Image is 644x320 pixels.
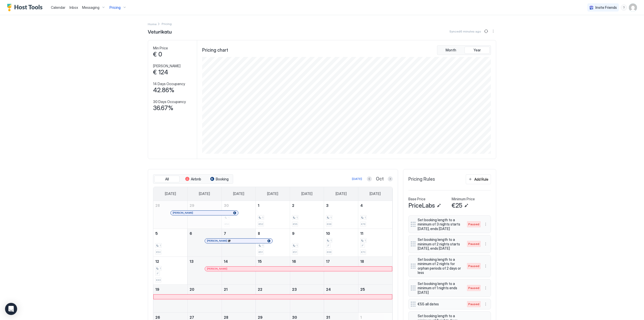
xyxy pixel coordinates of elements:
td: October 15, 2025 [256,257,290,284]
span: 23 [292,287,297,292]
span: 3 [326,203,329,208]
button: Add Rule [466,174,491,184]
a: Monday [194,187,215,201]
span: 10 [326,231,330,236]
td: October 1, 2025 [256,201,290,229]
div: menu [483,221,489,227]
span: [DATE] [301,191,312,196]
button: More options [490,28,496,34]
span: €43 [156,278,161,282]
a: September 30, 2025 [222,201,256,210]
a: October 15, 2025 [256,257,290,266]
button: More options [483,285,489,291]
span: 21 [224,287,228,292]
td: October 8, 2025 [256,229,290,257]
a: October 14, 2025 [222,257,256,266]
a: Inbox [69,5,78,10]
span: Set booking length to a minimum of 1 nights ends [DATE] [418,281,462,295]
a: September 28, 2025 [153,201,187,210]
span: Pricing Rules [408,176,435,182]
td: October 21, 2025 [222,284,256,312]
a: October 1, 2025 [256,201,290,210]
div: menu [483,241,489,247]
span: 12 [155,259,159,264]
span: All [165,177,169,181]
span: 30 [224,203,229,208]
span: €55 all dates [418,302,462,306]
td: October 4, 2025 [358,201,392,229]
a: Host Tools Logo [7,4,45,11]
span: 26 [155,315,160,319]
span: 1 [160,244,161,247]
span: [DATE] [233,191,244,196]
span: 19 [155,287,159,292]
span: [DATE] [199,191,210,196]
span: Set booking length to a minimum of 2 nights starts [DATE], ends [DATE] [418,237,462,251]
a: October 8, 2025 [256,229,290,238]
a: October 16, 2025 [290,257,324,266]
span: [PERSON_NAME] [207,267,227,270]
span: 2 [292,203,294,208]
span: PriceLabs [408,202,435,209]
td: October 14, 2025 [222,257,256,284]
button: Edit [463,203,469,209]
span: 1 [360,315,362,319]
span: 13 [190,259,194,264]
a: October 5, 2025 [153,229,187,238]
td: October 23, 2025 [290,284,324,312]
span: 16 [292,259,296,264]
span: € 124 [153,69,168,76]
a: October 9, 2025 [290,229,324,238]
td: October 9, 2025 [290,229,324,257]
button: Month [438,47,463,54]
span: 15 [258,259,262,264]
span: [DATE] [165,191,176,196]
td: October 24, 2025 [324,284,358,312]
span: €78 [361,222,365,226]
span: [PERSON_NAME] [153,64,181,68]
span: Pricing [110,5,121,10]
span: 18 [360,259,364,264]
td: September 29, 2025 [188,201,222,229]
a: October 24, 2025 [324,285,358,294]
span: 6 [190,231,192,236]
button: More options [483,263,489,269]
span: 27 [190,315,194,319]
td: September 28, 2025 [153,201,188,229]
span: 1 [296,244,298,247]
span: 11 [360,231,363,236]
span: €51 [293,250,297,254]
span: Invite Friends [595,5,617,10]
div: menu [621,5,627,11]
a: October 17, 2025 [324,257,358,266]
div: menu [483,263,489,269]
a: October 2, 2025 [290,201,324,210]
span: Minimum Price [452,197,475,201]
span: Oct [376,176,384,182]
span: €55 [293,222,297,226]
button: All [154,176,180,183]
a: October 21, 2025 [222,285,256,294]
td: October 16, 2025 [290,257,324,284]
button: Airbnb [181,176,206,183]
a: Home [148,21,157,26]
a: October 25, 2025 [358,285,392,294]
span: Paused [468,302,479,306]
span: 30 [292,315,297,319]
button: Booking [207,176,232,183]
span: 14 Days Occupancy [153,82,185,86]
span: €68 [327,250,331,254]
a: October 6, 2025 [188,229,222,238]
td: October 13, 2025 [188,257,222,284]
span: 30 Days Occupancy [153,100,186,104]
td: October 19, 2025 [153,284,188,312]
div: [PERSON_NAME] [207,267,390,270]
a: Wednesday [262,187,283,201]
span: 22 [258,287,262,292]
span: €70 [361,250,365,254]
a: October 7, 2025 [222,229,256,238]
span: Messaging [82,5,99,10]
span: [DATE] [267,191,278,196]
span: 1 [296,216,298,219]
a: October 4, 2025 [358,201,392,210]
